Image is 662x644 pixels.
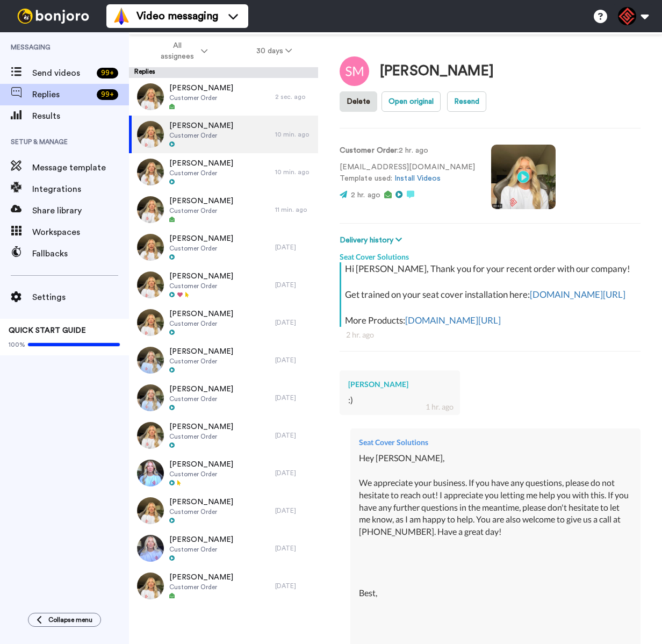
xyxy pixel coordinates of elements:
span: Video messaging [136,9,218,24]
span: [PERSON_NAME] [169,233,233,244]
div: [DATE] [275,582,313,590]
div: 10 min. ago [275,168,313,176]
img: aa95d926-7e74-4a11-939f-a79606bbe288-thumb.jpg [137,384,164,411]
button: 30 days [232,41,316,61]
span: [PERSON_NAME] [169,497,233,507]
span: Customer Order [169,507,233,516]
div: [DATE] [275,318,313,327]
span: Customer Order [169,282,233,290]
span: [PERSON_NAME] [169,158,233,169]
span: [PERSON_NAME] [169,421,233,432]
div: 99 + [97,68,118,78]
img: d84a321f-c621-4764-94b4-ac8b4e4b7995-thumb.jpg [137,121,164,148]
div: [DATE] [275,393,313,402]
span: Customer Order [169,432,233,441]
button: Resend [447,91,486,112]
span: [PERSON_NAME] [169,271,233,282]
a: [PERSON_NAME]Customer Order[DATE] [129,341,318,379]
a: [PERSON_NAME]Customer Order10 min. ago [129,116,318,153]
span: [PERSON_NAME] [169,384,233,395]
div: [DATE] [275,431,313,440]
span: [PERSON_NAME] [169,120,233,131]
span: Customer Order [169,131,233,140]
div: [DATE] [275,281,313,289]
img: 414c3149-51f2-4289-a581-475af556b4ba-thumb.jpg [137,309,164,336]
img: Image of Scott Martin [340,56,369,86]
button: Delete [340,91,377,112]
span: [PERSON_NAME] [169,534,233,545]
span: [PERSON_NAME] [169,346,233,357]
span: 100% [9,340,25,349]
img: 8bcfc43e-1667-48b4-b98d-a95b4b90bcdb-thumb.jpg [137,422,164,449]
a: [PERSON_NAME]Customer Order[DATE] [129,605,318,642]
div: [DATE] [275,544,313,553]
div: Seat Cover Solutions [359,437,632,448]
span: Customer Order [169,206,233,215]
span: Integrations [32,183,129,196]
div: 10 min. ago [275,130,313,139]
img: 99a2814e-a43c-41c2-8a2a-852ef79321b1-thumb.jpg [137,234,164,261]
span: Customer Order [169,395,233,403]
a: [PERSON_NAME]Customer Order10 min. ago [129,153,318,191]
span: Customer Order [169,169,233,177]
div: 1 hr. ago [426,402,454,412]
strong: Customer Order [340,147,397,154]
a: [PERSON_NAME]Customer Order11 min. ago [129,191,318,228]
span: Share library [32,204,129,217]
a: [PERSON_NAME]Customer Order2 sec. ago [129,78,318,116]
span: [PERSON_NAME] [169,309,233,319]
div: 99 + [97,89,118,100]
span: 2 hr. ago [351,191,380,199]
a: [PERSON_NAME]Customer Order[DATE] [129,454,318,492]
span: Customer Order [169,319,233,328]
a: [DOMAIN_NAME][URL] [530,289,625,300]
span: Collapse menu [48,616,92,624]
a: [PERSON_NAME]Customer Order[DATE] [129,567,318,605]
img: 33fd687a-a5bd-4596-9c58-d11a5fe506fd-thumb.jpg [137,196,164,223]
span: Fallbacks [32,247,129,260]
p: : 2 hr. ago [340,145,475,156]
button: Open original [382,91,441,112]
img: df15f537-7590-4922-902a-a0f9944ab2ee-thumb.jpg [137,271,164,298]
button: All assignees [131,36,232,66]
img: 487fa981-8d89-4f96-a4d8-f79478322a92-thumb.jpg [137,347,164,374]
div: 2 sec. ago [275,92,313,101]
a: [PERSON_NAME]Customer Order[DATE] [129,379,318,417]
div: [DATE] [275,469,313,477]
a: [PERSON_NAME]Customer Order[DATE] [129,417,318,454]
button: Delivery history [340,234,405,246]
span: [PERSON_NAME] [169,196,233,206]
img: 7bd3b9af-aaa1-4e25-bc8e-157da07c348b-thumb.jpg [137,535,164,562]
span: [PERSON_NAME] [169,572,233,583]
a: [PERSON_NAME]Customer Order[DATE] [129,492,318,529]
span: Send videos [32,67,92,80]
img: bj-logo-header-white.svg [13,9,93,24]
div: :) [348,394,451,406]
span: Workspaces [32,226,129,239]
a: [PERSON_NAME]Customer Order[DATE] [129,228,318,266]
div: [PERSON_NAME] [348,379,451,390]
span: Customer Order [169,470,233,478]
img: 064a6d08-0446-4303-82dd-cf4773d129ae-thumb.jpg [137,460,164,486]
div: [PERSON_NAME] [380,63,494,79]
div: [DATE] [275,506,313,515]
div: 11 min. ago [275,205,313,214]
div: Seat Cover Solutions [340,246,641,262]
a: [PERSON_NAME]Customer Order[DATE] [129,266,318,304]
span: Message template [32,161,129,174]
span: Customer Order [169,583,233,591]
div: Hi [PERSON_NAME], Thank you for your recent order with our company! Get trained on your seat cove... [345,262,638,327]
span: All assignees [155,40,199,62]
button: Collapse menu [28,613,101,627]
div: 2 hr. ago [346,330,634,340]
img: b7f6ba53-0367-41dc-a25e-fd20a2578b64-thumb.jpg [137,159,164,185]
span: Customer Order [169,545,233,554]
img: 0890a865-5a0e-4e89-bdec-0078103fb7f4-thumb.jpg [137,573,164,599]
img: 30dfaa9c-61d0-4a8a-a1f4-1e936f28e050-thumb.jpg [137,497,164,524]
div: [DATE] [275,243,313,252]
div: [DATE] [275,356,313,364]
span: [PERSON_NAME] [169,459,233,470]
img: vm-color.svg [113,8,130,25]
a: [DOMAIN_NAME][URL] [405,314,501,326]
a: Install Videos [394,175,441,182]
